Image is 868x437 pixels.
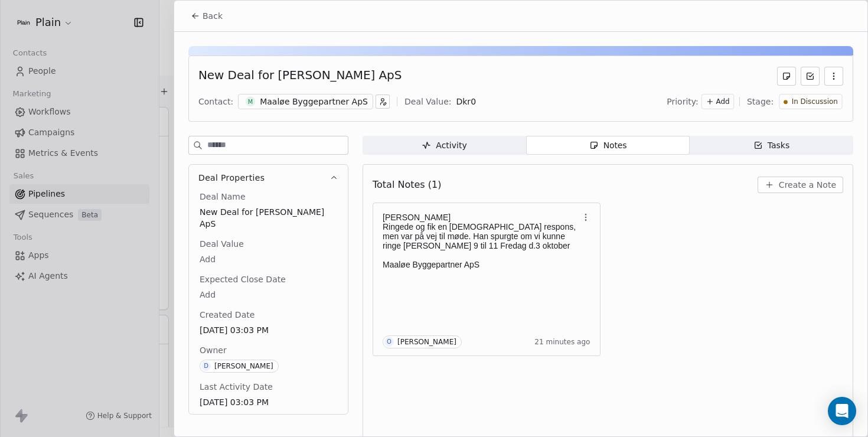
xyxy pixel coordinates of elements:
div: Deal Value: [404,96,451,107]
div: Tasks [753,139,790,152]
span: [DATE] 03:03 PM [200,396,337,408]
div: Contact: [198,96,233,107]
div: D [204,361,208,371]
p: [PERSON_NAME] [383,213,579,222]
span: Last Activity Date [197,381,275,393]
span: Stage: [747,96,774,107]
button: Deal Properties [189,165,348,191]
span: 21 minutes ago [534,337,590,347]
span: Deal Properties [198,172,265,184]
span: Dkr 0 [456,97,476,106]
span: Deal Value [197,238,246,250]
div: Open Intercom Messenger [828,397,856,425]
span: Priority: [667,96,699,107]
span: Deal Name [197,191,248,203]
div: New Deal for [PERSON_NAME] ApS [198,67,402,86]
span: [DATE] 03:03 PM [200,324,337,336]
span: Create a Note [779,179,836,191]
button: Create a Note [758,177,843,193]
span: Add [716,97,729,107]
p: Maaløe Byggepartner ApS [383,260,579,269]
p: Ringede og fik en [DEMOGRAPHIC_DATA] respons, men var på vej til møde. Han spurgte om vi kunne ri... [383,222,579,250]
span: Owner [197,344,229,356]
div: O [387,337,391,347]
span: New Deal for [PERSON_NAME] ApS [200,206,337,230]
div: Activity [422,139,466,152]
div: Maaløe Byggepartner ApS [260,96,368,107]
span: Add [200,289,337,301]
span: Total Notes (1) [373,178,441,192]
div: Deal Properties [189,191,348,414]
span: Back [203,10,223,22]
span: Created Date [197,309,257,321]
span: Expected Close Date [197,273,288,285]
div: [PERSON_NAME] [397,338,456,346]
div: [PERSON_NAME] [214,362,273,370]
span: In Discussion [792,97,838,107]
span: M [246,97,256,107]
span: Add [200,253,337,265]
button: Back [184,5,230,27]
